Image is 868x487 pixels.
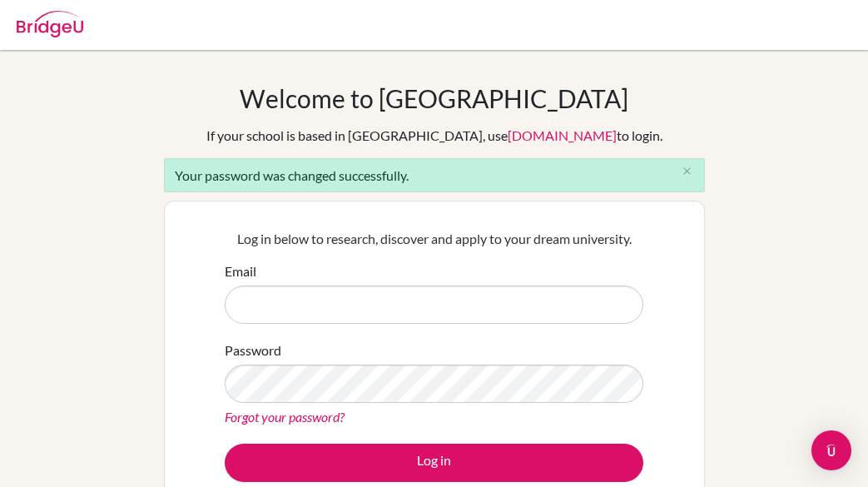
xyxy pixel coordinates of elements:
[811,430,851,470] div: Open Intercom Messenger
[17,11,83,37] img: Bridge-U
[671,159,704,184] button: Close
[225,261,256,281] label: Email
[225,444,643,482] button: Log in
[225,409,345,425] a: Forgot your password?
[240,83,628,113] h1: Welcome to [GEOGRAPHIC_DATA]
[225,229,643,249] p: Log in below to research, discover and apply to your dream university.
[508,127,617,143] a: [DOMAIN_NAME]
[225,340,281,360] label: Password
[164,158,705,192] div: Your password was changed successfully.
[681,165,693,177] i: close
[206,126,662,146] div: If your school is based in [GEOGRAPHIC_DATA], use to login.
